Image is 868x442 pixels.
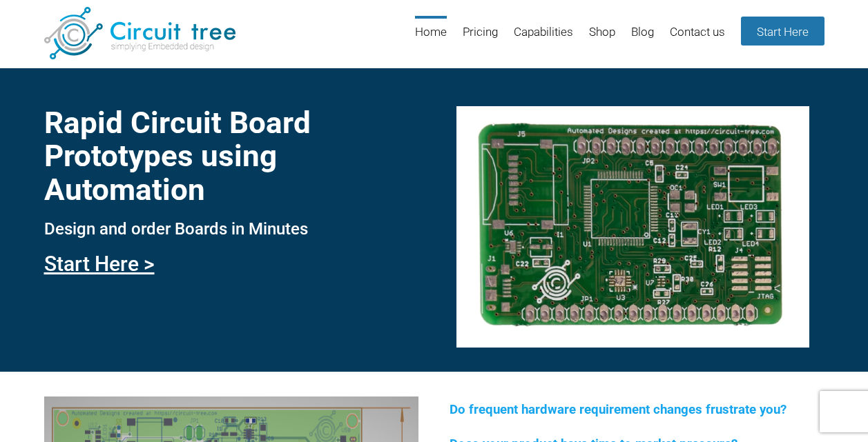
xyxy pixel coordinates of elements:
[450,402,787,417] span: Do frequent hardware requirement changes frustrate you?
[589,16,615,61] a: Shop
[463,16,498,61] a: Pricing
[44,252,155,276] a: Start Here >
[514,16,573,61] a: Capabilities
[44,220,418,238] h3: Design and order Boards in Minutes
[670,16,725,61] a: Contact us
[44,7,235,59] img: Circuit Tree
[415,16,447,61] a: Home
[741,17,824,46] a: Start Here
[44,106,418,206] h1: Rapid Circuit Board Prototypes using Automation
[631,16,654,61] a: Blog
